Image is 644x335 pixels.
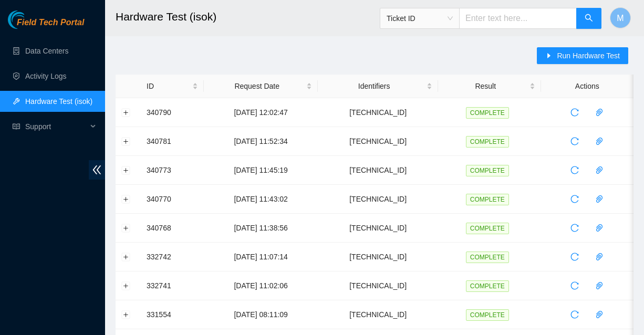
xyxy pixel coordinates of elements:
td: [TECHNICAL_ID] [318,271,438,300]
span: reload [567,253,583,261]
button: caret-rightRun Hardware Test [537,47,628,64]
span: paper-clip [591,166,607,174]
td: [DATE] 08:11:09 [204,300,318,329]
button: reload [566,306,583,323]
a: Activity Logs [25,72,67,80]
span: reload [567,224,583,232]
button: reload [566,191,583,207]
span: search [585,14,593,24]
span: Field Tech Portal [17,18,84,28]
button: reload [566,162,583,179]
span: COMPLETE [466,165,509,176]
td: [TECHNICAL_ID] [318,243,438,271]
span: double-left [89,160,105,180]
td: [TECHNICAL_ID] [318,127,438,156]
td: [DATE] 11:02:06 [204,271,318,300]
td: 340781 [141,127,204,156]
span: paper-clip [591,310,607,319]
button: Expand row [122,253,130,261]
button: M [610,7,631,28]
button: Expand row [122,310,130,319]
button: reload [566,133,583,150]
td: 340790 [141,98,204,127]
span: paper-clip [591,137,607,145]
button: paper-clip [591,248,608,265]
span: paper-clip [591,108,607,117]
span: M [617,12,624,25]
span: reload [567,137,583,145]
button: Expand row [122,166,130,174]
span: paper-clip [591,224,607,232]
th: Actions [541,75,633,98]
td: [TECHNICAL_ID] [318,214,438,243]
span: Run Hardware Test [557,50,620,61]
span: Ticket ID [387,11,453,26]
button: search [576,8,601,29]
button: paper-clip [591,104,608,121]
span: reload [567,281,583,290]
span: COMPLETE [466,252,509,263]
td: [DATE] 11:43:02 [204,185,318,214]
span: COMPLETE [466,223,509,234]
button: paper-clip [591,162,608,179]
a: Hardware Test (isok) [25,97,92,106]
button: reload [566,219,583,236]
td: [TECHNICAL_ID] [318,156,438,185]
span: reload [567,166,583,174]
td: [DATE] 11:07:14 [204,243,318,271]
button: Expand row [122,224,130,232]
span: COMPLETE [466,280,509,292]
td: 340773 [141,156,204,185]
span: paper-clip [591,281,607,290]
td: 332741 [141,271,204,300]
span: paper-clip [591,253,607,261]
button: Expand row [122,195,130,203]
button: paper-clip [591,306,608,323]
button: paper-clip [591,277,608,294]
button: reload [566,248,583,265]
span: COMPLETE [466,107,509,119]
td: [DATE] 12:02:47 [204,98,318,127]
td: 340768 [141,214,204,243]
span: reload [567,108,583,117]
td: [DATE] 11:45:19 [204,156,318,185]
a: Data Centers [25,47,68,55]
td: [DATE] 11:52:34 [204,127,318,156]
button: paper-clip [591,219,608,236]
img: Akamai Technologies [8,11,53,29]
span: caret-right [545,52,553,60]
td: [TECHNICAL_ID] [318,185,438,214]
td: 340770 [141,185,204,214]
span: paper-clip [591,195,607,203]
input: Enter text here... [459,8,577,29]
button: reload [566,104,583,121]
button: Expand row [122,137,130,145]
button: Expand row [122,281,130,290]
span: reload [567,310,583,319]
td: 331554 [141,300,204,329]
span: read [13,123,20,130]
td: [TECHNICAL_ID] [318,300,438,329]
span: Support [25,116,87,137]
a: Akamai TechnologiesField Tech Portal [8,19,84,33]
button: paper-clip [591,191,608,207]
td: 332742 [141,243,204,271]
button: Expand row [122,108,130,117]
button: paper-clip [591,133,608,150]
button: reload [566,277,583,294]
td: [DATE] 11:38:56 [204,214,318,243]
span: COMPLETE [466,194,509,205]
span: reload [567,195,583,203]
td: [TECHNICAL_ID] [318,98,438,127]
span: COMPLETE [466,309,509,321]
span: COMPLETE [466,136,509,148]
